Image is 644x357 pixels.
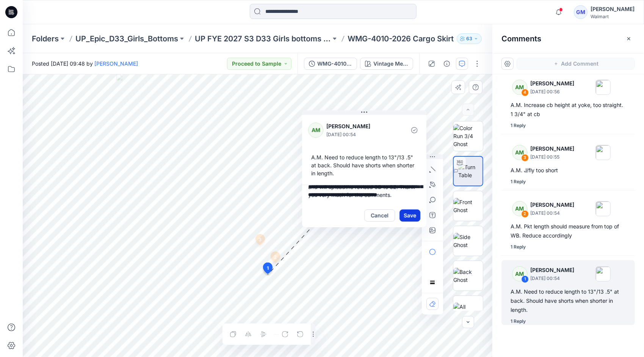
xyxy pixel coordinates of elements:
img: Front Ghost [453,198,483,214]
p: [PERSON_NAME] [530,144,574,153]
p: [DATE] 00:54 [530,209,574,217]
a: [PERSON_NAME] [94,60,138,67]
p: [DATE] 00:56 [530,88,574,96]
div: AM [512,201,527,216]
div: WMG-4010-2026 Cargo Skirt_Full Colorway [317,60,352,68]
div: A.M. Increase cb height at yoke, too straight. 1 3/4" at cb [511,101,626,119]
button: Details [441,58,453,70]
div: Vintage Med Wash [373,60,408,68]
a: UP FYE 2027 S3 D33 Girls bottoms Epic [195,33,331,44]
p: 63 [466,35,472,43]
span: 1 [267,265,269,272]
img: All colorways [453,303,483,319]
div: GM [574,5,588,19]
img: Back Ghost [453,268,483,284]
p: [DATE] 00:54 [326,131,388,138]
div: 1 Reply [511,122,526,129]
div: 3 [521,154,529,162]
div: 2 [521,210,529,218]
button: Vintage Med Wash [360,58,413,70]
div: [PERSON_NAME] [591,5,635,14]
p: [DATE] 00:54 [530,275,574,282]
img: Turn Table [458,163,483,179]
button: Save [400,209,420,222]
div: AM [512,266,527,282]
img: Color Run 3/4 Ghost [453,124,483,148]
p: [DATE] 00:55 [530,153,574,161]
div: AM [512,145,527,160]
div: 1 Reply [511,318,526,325]
button: WMG-4010-2026 Cargo Skirt_Full Colorway [304,58,357,70]
p: [PERSON_NAME] [530,266,574,275]
img: Side Ghost [453,233,483,249]
button: Add Comment [517,58,635,70]
div: Walmart [591,14,635,19]
div: 4 [521,89,529,96]
button: Cancel [364,209,395,222]
a: Folders [32,33,59,44]
p: WMG-4010-2026 Cargo Skirt [348,33,454,44]
div: A.M. Need to reduce length to 13"/13 .5" at back. Should have shorts when shorter in length. [308,150,420,180]
div: 1 [521,275,529,283]
div: A.M. Pkt length should measure from top of WB. Reduce accordingly [511,222,626,240]
button: 63 [457,33,482,44]
div: 1 Reply [511,243,526,251]
a: UP_Epic_D33_Girls_Bottoms [75,33,178,44]
div: 1 Reply [511,178,526,186]
span: Posted [DATE] 09:48 by [32,60,138,68]
p: [PERSON_NAME] [326,122,388,131]
div: AM [512,80,527,95]
div: A.M. Need to reduce length to 13"/13 .5" at back. Should have shorts when shorter in length. [511,287,626,315]
h2: Comments [501,34,541,43]
p: [PERSON_NAME] [530,79,574,88]
div: AM [308,123,323,138]
div: A.M. J/fly too short [511,166,626,175]
p: [PERSON_NAME] [530,200,574,209]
